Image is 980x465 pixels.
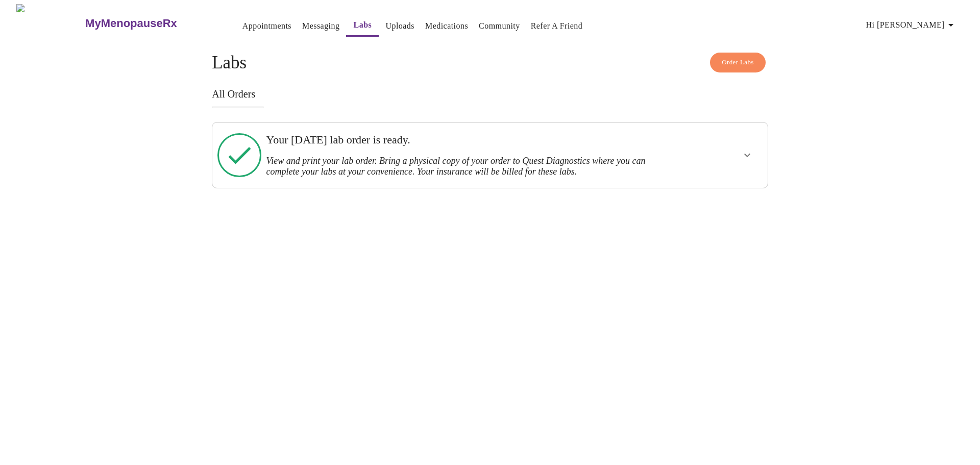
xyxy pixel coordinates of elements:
[84,6,218,41] a: MyMenopauseRx
[735,143,759,167] button: show more
[266,156,660,177] h3: View and print your lab order. Bring a physical copy of your order to Quest Diagnostics where you...
[425,19,468,33] a: Medications
[421,16,472,36] button: Medications
[722,57,754,68] span: Order Labs
[212,53,768,73] h4: Labs
[85,17,177,30] h3: MyMenopauseRx
[238,16,296,36] button: Appointments
[16,4,84,42] img: MyMenopauseRx Logo
[354,18,372,32] a: Labs
[298,16,344,36] button: Messaging
[242,19,291,33] a: Appointments
[479,19,520,33] a: Community
[531,19,583,33] a: Refer a Friend
[346,15,379,37] button: Labs
[475,16,524,36] button: Community
[527,16,587,36] button: Refer a Friend
[710,53,766,72] button: Order Labs
[866,18,957,32] span: Hi [PERSON_NAME]
[212,88,768,100] h3: All Orders
[266,133,660,146] h3: Your [DATE] lab order is ready.
[385,19,414,33] a: Uploads
[381,16,419,36] button: Uploads
[862,15,961,35] button: Hi [PERSON_NAME]
[302,19,339,33] a: Messaging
